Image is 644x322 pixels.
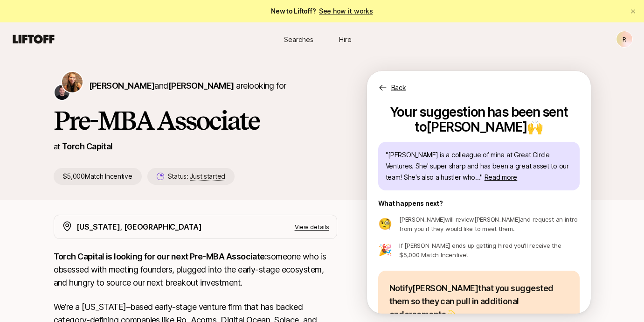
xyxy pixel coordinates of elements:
p: If [PERSON_NAME] ends up getting hired you'll receive the $5,000 Match Incentive! [399,241,579,259]
p: Back [391,82,406,93]
p: [PERSON_NAME] will review [PERSON_NAME] and request an intro from you if they would like to meet ... [399,215,579,233]
img: Katie Reiner [62,72,83,92]
a: Torch Capital [62,141,113,151]
img: Christopher Harper [55,85,69,100]
span: Searches [284,35,313,44]
p: someone who is obsessed with meeting founders, plugged into the early-stage ecosystem, and hungry... [54,250,337,289]
p: $5,000 Match Incentive [54,168,142,185]
h1: Pre-MBA Associate [54,106,337,134]
span: Read more [485,173,517,181]
p: " [PERSON_NAME] is a colleague of mine at Great Circle Ventures. She' super sharp and has been a ... [386,149,572,183]
p: are looking for [89,79,286,92]
span: Hire [339,35,352,44]
p: 🧐 [378,218,392,230]
p: View details [295,222,329,231]
p: What happens next? [378,198,443,209]
p: Status: [168,171,225,182]
p: 🎉 [378,245,392,256]
p: [US_STATE], [GEOGRAPHIC_DATA] [76,221,202,233]
button: R [616,31,633,48]
span: Just started [190,172,225,181]
p: Notify [PERSON_NAME] that you suggested them so they can pull in additional endorsements 💫 [389,282,568,321]
a: See how it works [319,7,373,15]
p: at [54,140,60,153]
p: R [623,34,626,45]
span: and [154,81,234,91]
a: Hire [322,31,369,48]
span: [PERSON_NAME] [89,81,155,91]
a: Searches [276,31,322,48]
span: New to Liftoff? [271,6,373,17]
span: [PERSON_NAME] [168,81,234,91]
p: Your suggestion has been sent to [PERSON_NAME] 🙌 [378,101,580,134]
strong: Torch Capital is looking for our next Pre-MBA Associate: [54,252,267,261]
